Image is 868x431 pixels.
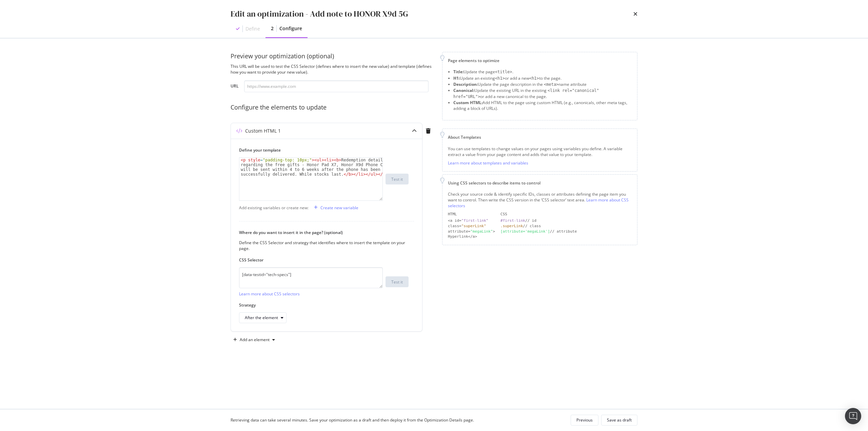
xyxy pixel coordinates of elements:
div: <a id= [448,218,495,223]
div: Previous [576,417,593,423]
div: This URL will be used to test the CSS Selector (defines where to insert the new value) and templa... [231,63,434,75]
div: class= [448,223,495,229]
span: <h1> [495,76,505,81]
div: Using CSS selectors to describe items to control [448,180,632,186]
li: Add HTML to the page using custom HTML (e.g., canonicals, other meta tags, adding a block of URLs). [453,100,632,111]
textarea: [data-testid="tech-specs"] [239,267,383,288]
button: Test it [386,276,409,287]
div: "first-link" [461,218,488,223]
li: Update the existing URL in the existing or add a new canonical to the page. [453,87,632,100]
label: URL [231,83,239,91]
div: You can use templates to change values on your pages using variables you define. A variable extra... [448,146,632,157]
button: Test it [386,174,409,184]
button: After the element [239,312,287,323]
div: "superLink" [461,224,486,228]
div: // id [500,218,632,223]
label: CSS Selector [239,257,409,263]
strong: Custom HTML: [453,100,482,105]
div: Define the CSS Selector and strategy that identifies where to insert the template on your page. [239,240,409,251]
div: Hyperlink</a> [448,234,495,239]
div: [attribute='megaLink'] [500,229,550,234]
div: CSS [500,212,632,217]
div: 2 [271,25,274,32]
span: <title> [495,70,512,74]
button: Save as draft [601,415,637,426]
input: https://www.example.com [244,80,429,92]
strong: Canonical: [453,87,474,93]
div: Custom HTML 1 [245,128,281,134]
strong: Description: [453,81,478,87]
div: attribute= > [448,229,495,234]
li: Update the page . [453,69,632,75]
button: Add an element [231,334,278,345]
div: // attribute [500,229,632,234]
div: Configure [279,25,302,32]
div: Retrieving data can take several minutes. Save your optimization as a draft and then deploy it fr... [231,417,474,423]
div: Save as draft [607,417,632,423]
label: Strategy [239,302,409,308]
div: "megaLink" [470,229,493,234]
div: Configure the elements to update [231,103,434,112]
div: Test it [391,279,403,285]
div: Open Intercom Messenger [845,408,861,424]
div: Add an element [240,338,270,342]
li: Update the page description in the name attribute [453,81,632,87]
div: Create new variable [320,205,358,211]
span: <link rel="canonical" href="URL"> [453,88,599,99]
div: Add existing variables or create new: [239,205,309,211]
div: Edit an optimization - Add note to HONOR X9d 5G [231,8,408,20]
div: // class [500,223,632,229]
div: times [633,8,637,20]
button: Create new variable [311,202,358,213]
strong: Title: [453,69,463,75]
div: #first-link [500,218,525,223]
div: Test it [391,176,403,182]
button: Previous [571,415,598,426]
div: After the element [245,316,278,320]
div: Preview your optimization (optional) [231,52,434,61]
li: Update an existing or add a new to the page. [453,75,632,81]
label: Where do you want to insert it in the page? (optional) [239,230,409,235]
strong: H1: [453,75,460,81]
a: Learn more about CSS selectors [448,197,629,209]
span: <h1> [529,76,539,81]
a: Learn more about CSS selectors [239,291,300,297]
div: .superLink [500,224,523,228]
a: Learn more about templates and variables [448,160,528,166]
span: <meta> [544,82,558,87]
div: HTML [448,212,495,217]
div: Check your source code & identify specific IDs, classes or attributes defining the page item you ... [448,191,632,209]
div: Page elements to optimize [448,58,632,63]
div: About Templates [448,134,632,140]
div: Define [245,25,260,32]
label: Define your template [239,147,409,153]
